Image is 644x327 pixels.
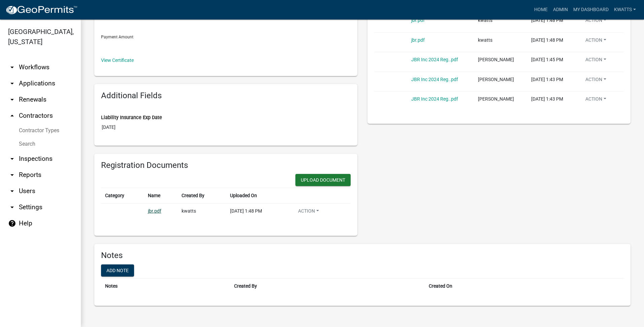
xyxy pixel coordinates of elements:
td: [DATE] 1:43 PM [527,72,576,92]
i: arrow_drop_down [8,203,16,211]
i: arrow_drop_down [8,155,16,163]
th: Category [101,188,144,204]
button: Action [580,56,612,66]
i: arrow_drop_down [8,96,16,104]
h6: Notes [101,251,624,260]
button: Upload Document [295,174,351,186]
th: Created On [425,278,624,294]
a: jbr.pdf [411,17,425,23]
button: Add note [101,264,134,277]
td: kwatts [474,13,527,33]
a: Home [532,3,550,16]
td: kwatts [178,204,226,223]
i: arrow_drop_up [8,112,16,120]
th: Name [144,188,178,204]
i: arrow_drop_down [8,187,16,195]
a: jbr.pdf [411,37,425,43]
button: Action [580,96,612,105]
th: Uploaded On [226,188,289,204]
a: Kwatts [611,3,639,16]
wm-modal-confirm: New Document [295,174,351,188]
button: Action [580,37,612,46]
td: [DATE] 1:48 PM [527,32,576,52]
label: Liability Insurance Exp Date [101,115,162,120]
td: [DATE] 1:48 PM [226,204,289,223]
wm-modal-confirm: Add note [101,268,134,274]
td: [DATE] 1:48 PM [527,13,576,33]
td: kwatts [474,32,527,52]
i: arrow_drop_down [8,79,16,87]
td: [DATE] 1:43 PM [527,92,576,111]
button: Action [580,17,612,27]
button: Action [293,208,324,217]
a: My Dashboard [571,3,611,16]
h6: Additional Fields [101,91,351,101]
td: [PERSON_NAME] [474,52,527,72]
a: JBR Inc 2024 Reg..pdf [411,57,458,62]
i: arrow_drop_down [8,171,16,179]
td: [DATE] 1:45 PM [527,52,576,72]
th: Created By [178,188,226,204]
td: [PERSON_NAME] [474,72,527,92]
a: View Certificate [101,58,134,63]
a: jbr.pdf [148,208,161,214]
a: JBR Inc 2024 Reg..pdf [411,96,458,102]
h6: Registration Documents [101,160,351,170]
i: help [8,219,16,227]
a: Admin [550,3,571,16]
i: arrow_drop_down [8,63,16,71]
a: JBR Inc 2024 Reg..pdf [411,77,458,82]
button: Action [580,76,612,86]
th: Notes [101,278,230,294]
td: [PERSON_NAME] [474,92,527,111]
th: Created By [230,278,425,294]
